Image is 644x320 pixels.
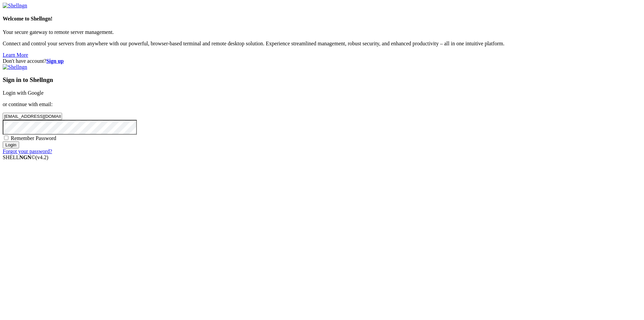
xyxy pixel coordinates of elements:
p: or continue with email: [3,101,641,107]
div: Don't have account? [3,58,641,64]
input: Email address [3,113,62,120]
a: Learn More [3,52,28,58]
span: SHELL © [3,154,48,160]
h4: Welcome to Shellngn! [3,16,641,22]
img: Shellngn [3,64,27,70]
img: Shellngn [3,3,27,9]
a: Login with Google [3,90,44,96]
span: Remember Password [11,135,56,141]
h3: Sign in to Shellngn [3,76,641,84]
input: Login [3,141,19,148]
p: Your secure gateway to remote server management. [3,29,641,35]
p: Connect and control your servers from anywhere with our powerful, browser-based terminal and remo... [3,41,641,47]
span: 4.2.0 [36,154,49,160]
input: Remember Password [4,136,8,140]
a: Sign up [46,58,64,64]
b: NGN [19,154,32,160]
a: Forgot your password? [3,148,52,154]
